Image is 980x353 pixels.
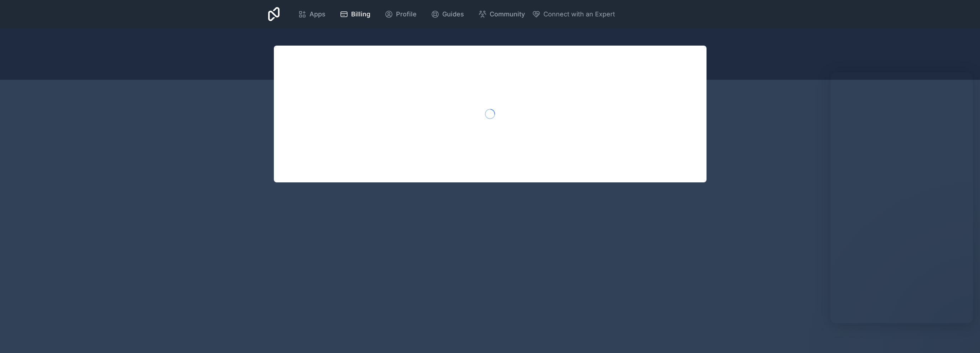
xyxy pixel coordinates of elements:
span: Guides [442,9,464,19]
a: Apps [292,6,331,22]
iframe: Intercom live chat [830,72,973,323]
a: Guides [425,6,470,22]
a: Profile [379,6,422,22]
span: Profile [396,9,417,19]
a: Billing [334,6,376,22]
span: Billing [351,9,370,19]
span: Community [490,9,525,19]
iframe: Intercom live chat [956,329,973,346]
button: Connect with an Expert [532,9,615,19]
span: Connect with an Expert [543,9,615,19]
span: Apps [309,9,325,19]
a: Community [473,6,531,22]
